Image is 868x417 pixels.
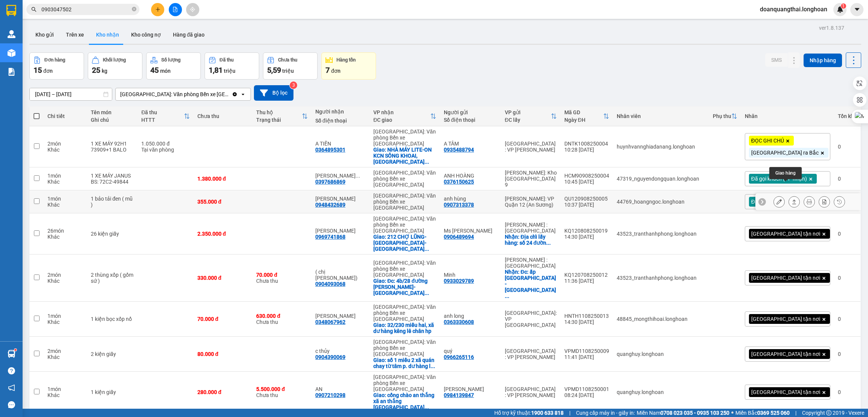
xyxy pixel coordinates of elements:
[356,173,360,179] span: ...
[6,5,16,16] img: logo-vxr
[336,57,356,63] div: Hàng tồn
[751,316,820,322] span: [GEOGRAPHIC_DATA] tận nơi
[709,106,741,126] th: Toggle SortBy
[838,144,857,150] div: 0
[151,3,164,16] button: plus
[47,348,83,354] div: 2 món
[282,68,294,74] span: triệu
[444,147,474,153] div: 0935488794
[505,348,557,360] div: [GEOGRAPHIC_DATA] : VP [PERSON_NAME]
[47,196,83,202] div: 1 món
[444,228,497,234] div: Ms Thủy
[751,274,820,281] span: [GEOGRAPHIC_DATA] tận nơi
[373,129,436,147] div: [GEOGRAPHIC_DATA]: Văn phòng Bến xe [GEOGRAPHIC_DATA]
[617,275,705,281] div: 43523_tranthanhphong.longhoan
[505,117,551,123] div: ĐC lấy
[91,173,134,185] div: 1 XE MÁY JANUS BS: 72C2-49844
[173,7,178,12] span: file-add
[91,351,134,357] div: 2 kiện giấy
[373,392,436,410] div: Giao: cổng chào an thắng xã an thắng tt an lão hải phòng
[315,179,345,185] div: 0397686869
[617,199,705,205] div: 44769_hoangngoc.longhoan
[425,290,429,296] span: ...
[197,199,249,205] div: 355.000 đ
[315,173,366,179] div: TRỊNH TRỌNG HẠNH
[197,231,249,237] div: 2.350.000 đ
[3,52,47,58] span: 16:20:47 [DATE]
[47,313,83,319] div: 1 món
[155,7,160,12] span: plus
[505,386,557,398] div: [GEOGRAPHIC_DATA] : VP [PERSON_NAME]
[373,374,436,392] div: [GEOGRAPHIC_DATA]: Văn phòng Bến xe [GEOGRAPHIC_DATA]
[564,228,609,234] div: KQ120808250019
[617,231,705,237] div: 43523_tranthanhphong.longhoan
[256,272,307,278] div: 70.000 đ
[197,113,249,119] div: Chưa thu
[209,66,223,75] span: 1,81
[617,389,705,395] div: quanghuy.longhoan
[373,170,436,188] div: [GEOGRAPHIC_DATA]: Văn phòng Bến xe [GEOGRAPHIC_DATA]
[751,198,807,205] span: Đã gọi khách (VP nhận)
[444,117,497,123] div: Số điện thoại
[167,26,211,44] button: Hàng đã giao
[252,106,311,126] th: Toggle SortBy
[30,88,112,100] input: Select a date range.
[444,234,474,240] div: 0906489694
[3,40,115,51] span: Mã đơn: VPHP1208250013
[88,52,142,80] button: Khối lượng25kg
[256,117,301,123] div: Trạng thái
[754,5,833,14] span: doanquangthai.longhoan
[505,293,509,299] span: ...
[444,319,474,325] div: 0363330608
[373,322,436,334] div: Giao: 32/230 miếu hai, xã dư hàng kêng lê chân hp
[150,66,159,75] span: 45
[21,16,40,23] strong: CSKH:
[757,410,790,416] strong: 0369 525 060
[66,16,138,30] span: CÔNG TY TNHH CHUYỂN PHÁT NHANH BẢO AN
[501,106,561,126] th: Toggle SortBy
[8,384,15,391] span: notification
[141,147,190,153] div: Tại văn phòng
[31,7,37,12] span: search
[838,231,857,237] div: 0
[838,113,857,119] div: Tồn kho
[240,91,246,97] svg: open
[29,26,60,44] button: Kho gửi
[765,53,788,67] button: SMS
[125,26,167,44] button: Kho công nợ
[8,367,15,374] span: question-circle
[60,26,90,44] button: Trên xe
[505,257,557,269] div: [PERSON_NAME] : [GEOGRAPHIC_DATA]
[850,3,863,16] button: caret-down
[373,117,430,123] div: ĐC giao
[444,354,474,360] div: 0966265116
[141,141,190,147] div: 1.050.000 đ
[546,240,551,246] span: ...
[564,348,609,354] div: VPMD1108250009
[47,392,83,398] div: Khác
[837,6,844,13] img: icon-new-feature
[617,113,705,119] div: Nhân viên
[745,113,830,119] div: Nhãn
[190,7,195,12] span: aim
[315,348,366,354] div: c thủy
[505,222,557,234] div: [PERSON_NAME] : [GEOGRAPHIC_DATA]
[90,26,125,44] button: Kho nhận
[47,278,83,284] div: Khác
[141,117,184,123] div: HTTT
[841,3,846,9] sup: 1
[444,173,497,179] div: ANH HOÀNG
[91,196,134,208] div: 1 bảo tải đen ( mũ )
[564,173,609,179] div: HCM90908250004
[197,389,249,395] div: 280.000 đ
[373,278,436,296] div: Giao: Đc: 4b/28 đường đằng hải-hải an- hải phòng
[315,392,345,398] div: 0907210298
[138,106,194,126] th: Toggle SortBy
[373,260,436,278] div: [GEOGRAPHIC_DATA]: Văn phòng Bến xe [GEOGRAPHIC_DATA]
[315,354,345,360] div: 0904390069
[751,149,819,156] span: [GEOGRAPHIC_DATA] ra Bắc
[425,159,429,165] span: ...
[564,109,603,115] div: Mã GD
[564,278,609,284] div: 11:36 [DATE]
[804,54,842,67] button: Nhập hàng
